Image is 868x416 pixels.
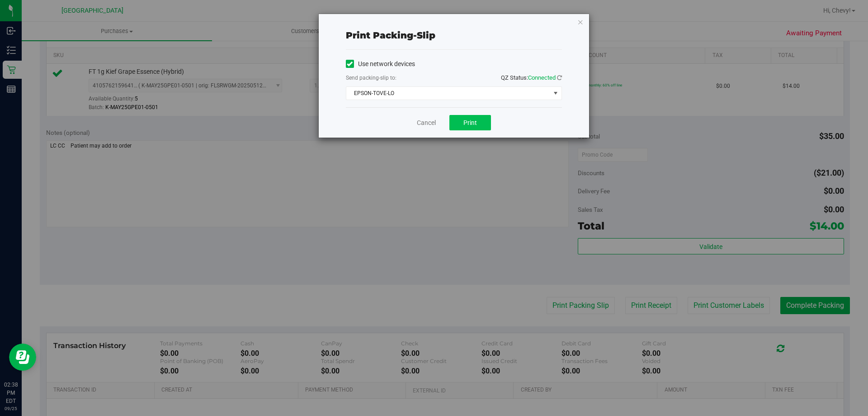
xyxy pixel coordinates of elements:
span: Print packing-slip [346,30,435,41]
span: select [550,87,561,100]
iframe: Resource center [9,344,36,371]
span: QZ Status: [501,74,562,81]
span: Print [463,119,477,126]
span: EPSON-TOVE-LO [346,87,550,100]
button: Print [449,115,491,130]
span: Connected [528,74,556,81]
label: Use network devices [346,59,415,69]
label: Send packing-slip to: [346,74,396,82]
a: Cancel [417,118,436,128]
